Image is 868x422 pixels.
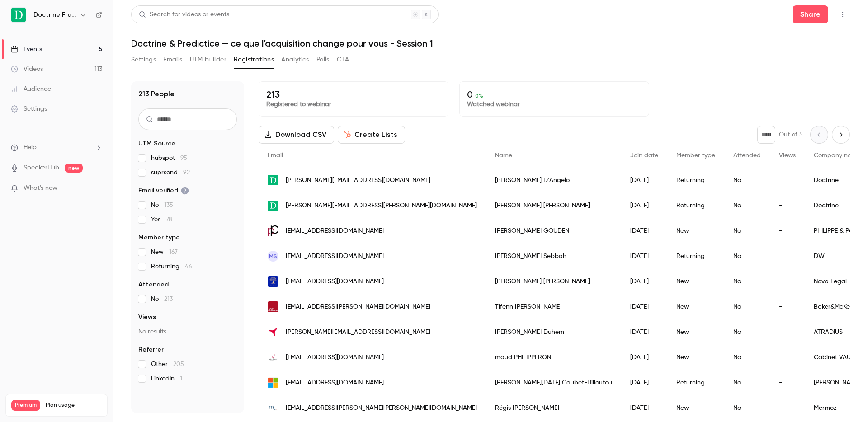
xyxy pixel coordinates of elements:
[268,276,278,287] img: novalegal.fr
[151,248,178,257] span: New
[151,295,173,304] span: No
[486,370,621,395] div: [PERSON_NAME][DATE] Caubet-Hilloutou
[770,345,805,370] div: -
[724,294,770,319] div: No
[770,319,805,345] div: -
[667,269,724,294] div: New
[486,218,621,244] div: [PERSON_NAME] GOUDEN
[486,319,621,345] div: [PERSON_NAME] Duhem
[268,403,278,413] img: mermoz.law
[467,89,642,100] p: 0
[190,52,226,67] button: UTM builder
[139,10,229,19] div: Search for videos or events
[724,168,770,193] div: No
[337,52,349,67] button: CTA
[259,126,334,144] button: Download CSV
[24,183,57,193] span: What's new
[621,269,667,294] div: [DATE]
[268,152,283,159] span: Email
[724,370,770,395] div: No
[286,403,477,413] span: [EMAIL_ADDRESS][PERSON_NAME][PERSON_NAME][DOMAIN_NAME]
[138,327,237,336] p: No results
[486,294,621,319] div: Tifenn [PERSON_NAME]
[621,168,667,193] div: [DATE]
[486,193,621,218] div: [PERSON_NAME] [PERSON_NAME]
[266,89,441,100] p: 213
[24,143,37,152] span: Help
[151,201,173,210] span: No
[138,345,164,354] span: Referrer
[724,269,770,294] div: No
[286,277,384,286] span: [EMAIL_ADDRESS][DOMAIN_NAME]
[621,395,667,421] div: [DATE]
[138,280,169,289] span: Attended
[286,201,477,211] span: [PERSON_NAME][EMAIL_ADDRESS][PERSON_NAME][DOMAIN_NAME]
[268,301,278,312] img: bakermckenzie.com
[770,370,805,395] div: -
[166,216,172,223] span: 78
[667,319,724,345] div: New
[11,400,40,411] span: Premium
[131,38,850,49] h1: Doctrine & Predictice — ce que l’acquisition change pour vous - Session 1
[268,201,278,211] img: doctrine.fr
[234,52,274,67] button: Registrations
[46,402,102,409] span: Plan usage
[770,218,805,244] div: -
[724,218,770,244] div: No
[11,143,102,152] li: help-dropdown-opener
[733,152,761,159] span: Attended
[621,244,667,269] div: [DATE]
[724,395,770,421] div: No
[486,269,621,294] div: [PERSON_NAME] [PERSON_NAME]
[268,175,278,186] img: doctrine.fr
[286,353,384,362] span: [EMAIL_ADDRESS][DOMAIN_NAME]
[486,395,621,421] div: Régis [PERSON_NAME]
[281,52,309,67] button: Analytics
[169,249,178,255] span: 167
[770,244,805,269] div: -
[286,252,384,261] span: [EMAIL_ADDRESS][DOMAIN_NAME]
[286,378,384,388] span: [EMAIL_ADDRESS][DOMAIN_NAME]
[724,244,770,269] div: No
[724,345,770,370] div: No
[770,395,805,421] div: -
[286,226,384,236] span: [EMAIL_ADDRESS][DOMAIN_NAME]
[667,370,724,395] div: Returning
[486,168,621,193] div: [PERSON_NAME] D'Angelo
[486,244,621,269] div: [PERSON_NAME] Sebbah
[621,370,667,395] div: [DATE]
[268,352,278,363] img: vauban-avocats.com
[131,52,156,67] button: Settings
[151,154,187,163] span: hubspot
[269,252,277,260] span: MS
[268,327,278,338] img: atradius.com
[173,361,184,367] span: 205
[24,163,59,173] a: SpeakerHub
[138,233,180,242] span: Member type
[667,244,724,269] div: Returning
[316,52,330,67] button: Polls
[65,164,83,173] span: new
[286,302,430,312] span: [EMAIL_ADDRESS][PERSON_NAME][DOMAIN_NAME]
[779,152,796,159] span: Views
[676,152,715,159] span: Member type
[180,155,187,161] span: 95
[11,104,47,113] div: Settings
[724,319,770,345] div: No
[621,294,667,319] div: [DATE]
[164,202,173,208] span: 135
[475,93,483,99] span: 0 %
[33,10,76,19] h6: Doctrine France
[621,193,667,218] div: [DATE]
[621,345,667,370] div: [DATE]
[11,84,51,94] div: Audience
[793,5,828,23] button: Share
[163,52,182,67] button: Emails
[667,345,724,370] div: New
[180,375,182,382] span: 1
[11,8,26,22] img: Doctrine France
[630,152,658,159] span: Join date
[667,294,724,319] div: New
[138,139,237,383] section: facet-groups
[11,65,43,74] div: Videos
